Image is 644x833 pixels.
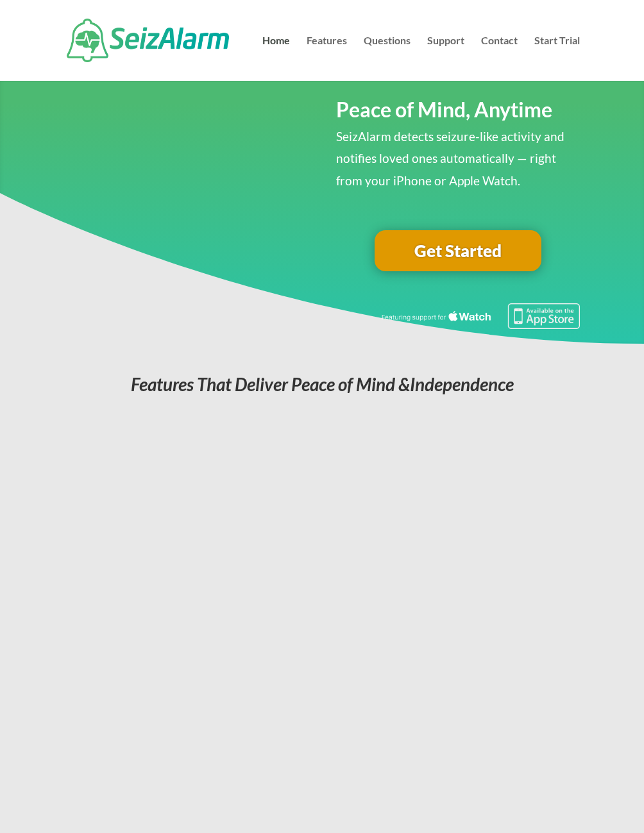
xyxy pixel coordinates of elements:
[380,303,579,329] img: Seizure detection available in the Apple App Store.
[410,373,514,395] span: Independence
[427,36,464,81] a: Support
[380,317,579,332] a: Featuring seizure detection support for the Apple Watch
[307,36,347,81] a: Features
[336,129,564,187] span: SeizAlarm detects seizure-like activity and notifies loved ones automatically — right from your i...
[131,373,514,395] em: Features That Deliver Peace of Mind &
[67,19,229,62] img: SeizAlarm
[336,97,552,122] span: Peace of Mind, Anytime
[364,36,411,81] a: Questions
[481,36,518,81] a: Contact
[262,36,290,81] a: Home
[375,230,541,271] a: Get Started
[534,36,580,81] a: Start Trial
